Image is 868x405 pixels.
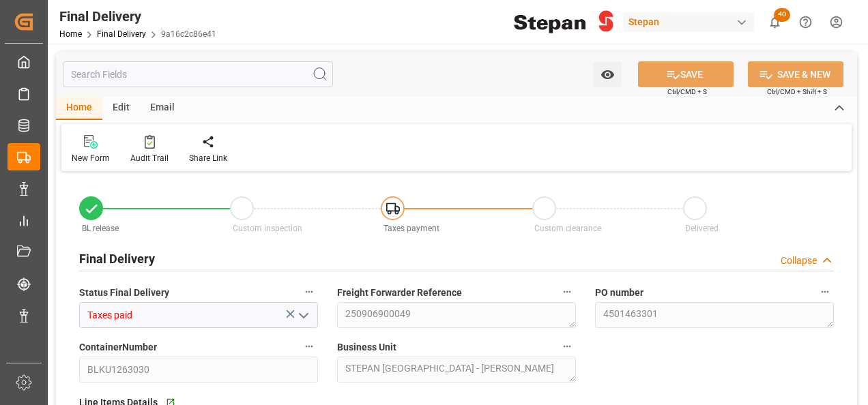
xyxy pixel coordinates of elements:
[56,97,102,120] div: Home
[59,6,216,27] div: Final Delivery
[767,87,827,97] span: Ctrl/CMD + Shift + S
[623,12,754,32] div: Stepan
[189,152,227,164] div: Share Link
[384,224,439,233] span: Taxes payment
[759,7,790,37] button: show 40 new notifications
[594,61,622,87] button: open menu
[595,302,834,328] textarea: 4501463301
[638,61,734,87] button: SAVE
[337,340,396,355] span: Business Unit
[558,337,576,355] button: Business Unit
[534,224,601,233] span: Custom clearance
[72,152,110,164] div: New Form
[623,9,759,35] button: Stepan
[79,340,157,355] span: ContainerNumber
[337,357,576,382] textarea: STEPAN [GEOGRAPHIC_DATA] - [PERSON_NAME]
[293,305,313,326] button: open menu
[130,152,169,164] div: Audit Trail
[595,286,643,300] span: PO number
[79,286,169,300] span: Status Final Delivery
[774,8,790,22] span: 40
[140,97,185,120] div: Email
[233,224,302,233] span: Custom inspection
[748,61,843,87] button: SAVE & NEW
[300,337,318,355] button: ContainerNumber
[514,10,613,34] img: Stepan_Company_logo.svg.png_1713531530.png
[558,283,576,301] button: Freight Forwarder Reference
[300,283,318,301] button: Status Final Delivery
[790,7,821,37] button: Help Center
[337,286,462,300] span: Freight Forwarder Reference
[781,254,817,268] div: Collapse
[337,302,576,328] textarea: 250906900049
[816,283,834,301] button: PO number
[667,87,707,97] span: Ctrl/CMD + S
[59,29,82,39] a: Home
[97,29,146,39] a: Final Delivery
[63,61,333,87] input: Search Fields
[685,224,719,233] span: Delivered
[79,250,155,268] h2: Final Delivery
[82,224,119,233] span: BL release
[102,97,140,120] div: Edit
